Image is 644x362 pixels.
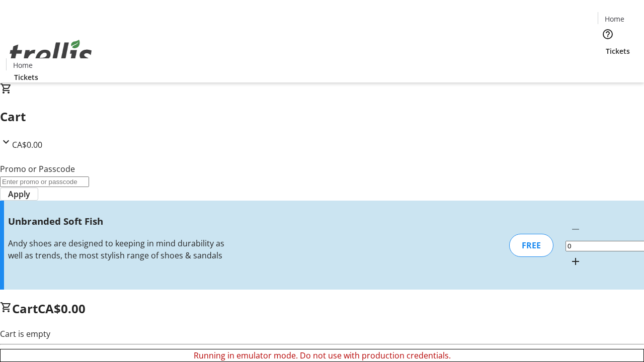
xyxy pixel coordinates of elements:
[566,251,586,271] button: Increment by one
[6,29,96,79] img: Orient E2E Organization KGk6gSvObC's Logo
[8,214,228,228] h3: Unbranded Soft Fish
[605,14,624,24] span: Home
[598,24,618,44] button: Help
[38,300,86,317] span: CA$0.00
[598,14,630,24] a: Home
[14,72,38,82] span: Tickets
[598,46,638,56] a: Tickets
[13,60,33,70] span: Home
[509,234,553,257] div: FREE
[8,188,30,200] span: Apply
[8,237,228,261] div: Andy shoes are designed to keeping in mind durability as well as trends, the most stylish range o...
[7,60,39,70] a: Home
[606,46,630,56] span: Tickets
[6,72,46,82] a: Tickets
[12,139,42,150] span: CA$0.00
[598,56,618,76] button: Cart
